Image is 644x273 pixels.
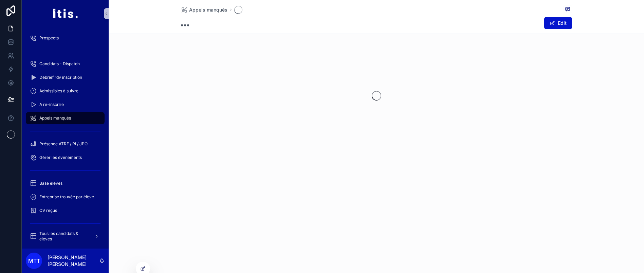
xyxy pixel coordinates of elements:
span: A ré-inscrire [39,102,64,107]
span: Base élèves [39,181,62,186]
span: Tous les candidats & eleves [39,231,89,242]
a: Appels manqués [26,112,105,124]
a: Admissibles à suivre [26,85,105,97]
span: Appels manqués [189,6,227,13]
div: scrollable content [22,27,109,249]
a: Debrief rdv inscription [26,71,105,84]
span: Gérer les évènements [39,155,82,160]
a: Candidats - Dispatch [26,58,105,70]
a: Gérer les évènements [26,151,105,164]
span: Candidats - Dispatch [39,61,80,67]
span: Appels manqués [39,115,71,121]
a: Prospects [26,32,105,44]
button: Edit [544,17,572,29]
span: Debrief rdv inscription [39,75,82,80]
a: A ré-inscrire [26,98,105,111]
a: Présence ATRE / RI / JPO [26,138,105,150]
span: CV reçus [39,208,57,213]
a: CV reçus [26,204,105,217]
span: Admissibles à suivre [39,88,78,94]
a: Base élèves [26,177,105,189]
span: Prospects [39,35,59,41]
img: App logo [52,8,78,19]
span: Entreprise trouvée par élève [39,194,94,200]
p: [PERSON_NAME] [PERSON_NAME] [48,254,99,268]
a: Appels manqués [181,6,227,13]
span: Présence ATRE / RI / JPO [39,141,88,147]
a: Tous les candidats & eleves [26,230,105,242]
span: MTT [28,257,40,265]
a: Entreprise trouvée par élève [26,191,105,203]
